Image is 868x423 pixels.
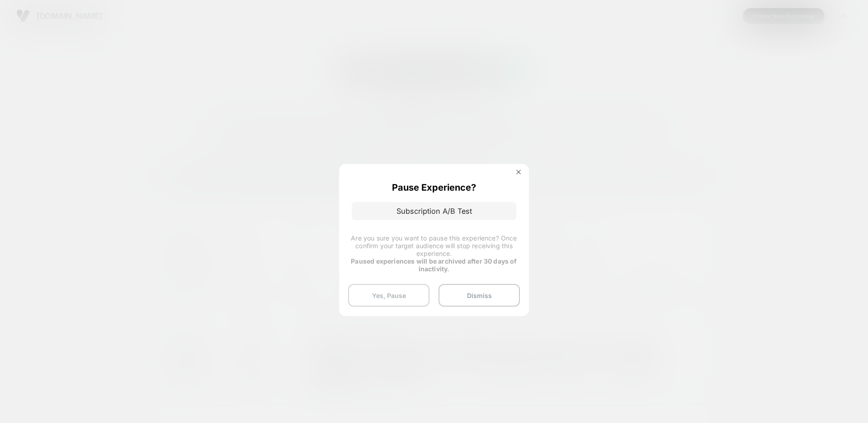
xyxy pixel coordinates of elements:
[516,170,521,174] img: close
[351,257,517,273] strong: Paused experiences will be archived after 30 days of inactivity.
[348,284,429,307] button: Yes, Pause
[392,182,476,193] p: Pause Experience?
[352,202,516,220] p: Subscription A/B Test
[439,284,520,307] button: Dismiss
[351,234,517,257] span: Are you sure you want to pause this experience? Once confirm your target audience will stop recei...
